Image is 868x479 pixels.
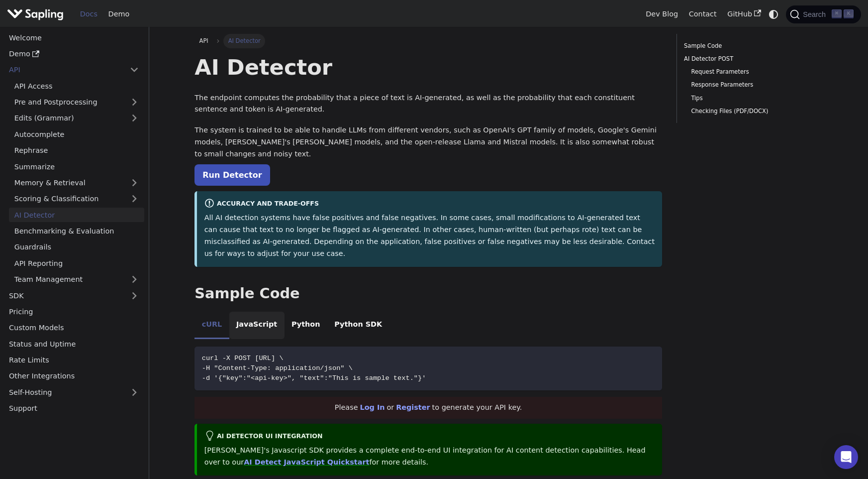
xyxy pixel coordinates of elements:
[327,312,389,340] li: Python SDK
[3,337,144,351] a: Status and Uptime
[9,143,144,158] a: Rephrase
[786,5,861,23] button: Search (Command+K)
[75,6,103,22] a: Docs
[9,95,144,110] a: Pre and Postprocessing
[285,312,327,340] li: Python
[834,445,858,469] div: Open Intercom Messenger
[684,41,819,51] a: Sample Code
[3,401,144,416] a: Support
[244,458,369,466] a: AI Detect JavaScript Quickstart
[124,288,144,303] button: Expand sidebar category 'SDK'
[204,445,655,469] p: [PERSON_NAME]'s Javascript SDK provides a complete end-to-end UI integration for AI content detec...
[204,198,655,210] div: Accuracy and Trade-offs
[640,6,683,22] a: Dev Blog
[832,9,842,18] kbd: ⌘
[194,285,662,303] h2: Sample Code
[199,37,208,44] span: API
[800,10,832,18] span: Search
[7,7,67,21] a: Sapling.ai
[3,353,144,367] a: Rate Limits
[223,34,265,48] span: AI Detector
[9,256,144,270] a: API Reporting
[844,9,854,18] kbd: K
[9,79,144,93] a: API Access
[202,374,426,382] span: -d '{"key":"<api-key>", "text":"This is sample text."}'
[3,47,144,61] a: Demo
[3,30,144,45] a: Welcome
[194,312,229,340] li: cURL
[691,67,815,77] a: Request Parameters
[194,34,213,48] a: API
[9,208,144,222] a: AI Detector
[396,403,430,411] a: Register
[194,34,662,48] nav: Breadcrumbs
[194,92,662,116] p: The endpoint computes the probability that a piece of text is AI-generated, as well as the probab...
[3,385,144,399] a: Self-Hosting
[202,364,353,372] span: -H "Content-Type: application/json" \
[9,272,144,287] a: Team Management
[691,80,815,90] a: Response Parameters
[202,355,284,362] span: curl -X POST [URL] \
[194,397,662,419] div: Please or to generate your API key.
[9,176,144,190] a: Memory & Retrieval
[3,63,124,77] a: API
[3,321,144,335] a: Custom Models
[204,431,655,443] div: AI Detector UI integration
[103,6,135,22] a: Demo
[229,312,285,340] li: JavaScript
[204,212,655,259] p: All AI detection systems have false positives and false negatives. In some cases, small modificat...
[124,63,144,77] button: Collapse sidebar category 'API'
[3,288,124,303] a: SDK
[3,369,144,383] a: Other Integrations
[9,111,144,125] a: Edits (Grammar)
[7,7,64,21] img: Sapling.ai
[9,224,144,239] a: Benchmarking & Evaluation
[360,403,385,411] a: Log In
[691,107,815,116] a: Checking Files (PDF/DOCX)
[9,127,144,141] a: Autocomplete
[194,124,662,160] p: The system is trained to be able to handle LLMs from different vendors, such as OpenAI's GPT fami...
[3,305,144,319] a: Pricing
[194,164,270,186] a: Run Detector
[722,6,766,22] a: GitHub
[9,240,144,254] a: Guardrails
[684,54,819,64] a: AI Detector POST
[9,192,144,206] a: Scoring & Classification
[683,6,722,22] a: Contact
[767,7,781,21] button: Switch between dark and light mode (currently system mode)
[194,54,662,81] h1: AI Detector
[691,94,815,103] a: Tips
[9,159,144,174] a: Summarize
